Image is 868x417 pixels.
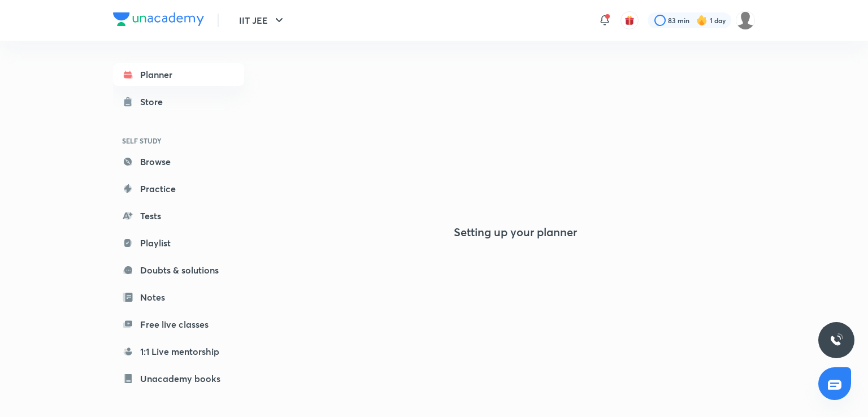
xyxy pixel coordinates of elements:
[113,367,244,390] a: Unacademy books
[113,340,244,363] a: 1:1 Live mentorship
[113,12,204,26] img: Company Logo
[620,11,639,29] button: avatar
[113,205,244,227] a: Tests
[232,9,293,32] button: IIT JEE
[140,95,170,108] div: Store
[113,131,244,150] h6: SELF STUDY
[454,225,577,239] h4: Setting up your planner
[113,286,244,309] a: Notes
[113,313,244,336] a: Free live classes
[624,15,635,25] img: avatar
[113,259,244,281] a: Doubts & solutions
[113,177,244,200] a: Practice
[113,12,204,29] a: Company Logo
[696,15,708,26] img: streak
[113,232,244,254] a: Playlist
[113,150,244,173] a: Browse
[830,333,843,347] img: ttu
[736,11,755,30] img: Sai Rakshith
[113,63,244,86] a: Planner
[113,90,244,113] a: Store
